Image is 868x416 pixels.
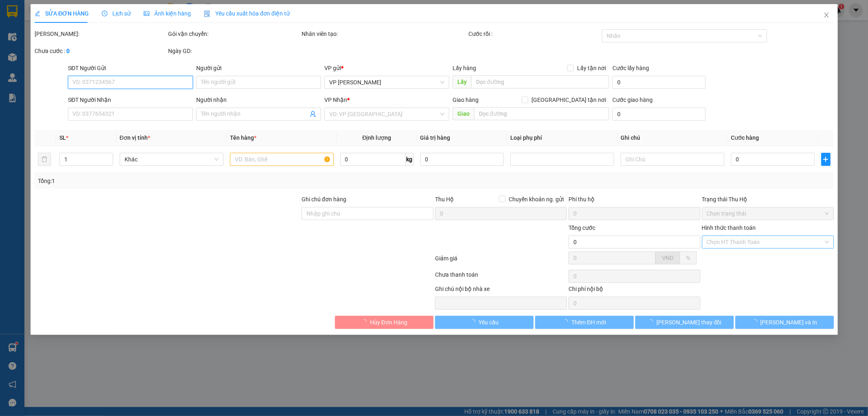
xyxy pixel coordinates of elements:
[571,318,606,327] span: Thêm ĐH mới
[617,130,728,146] th: Ghi chú
[656,318,722,327] span: [PERSON_NAME] thay đổi
[821,156,830,163] span: plus
[196,64,321,73] div: Người gửi
[66,48,70,54] b: 0
[452,97,478,103] span: Giao hàng
[507,130,617,146] th: Loại phụ phí
[144,11,149,16] span: picture
[302,207,433,220] input: Ghi chú đơn hàng
[35,11,40,16] span: edit
[735,316,833,329] button: [PERSON_NAME] và In
[435,284,566,297] div: Ghi chú nội bộ nhà xe
[751,319,760,325] span: loading
[815,4,837,27] button: Close
[612,97,653,103] label: Cước giao hàng
[568,284,700,297] div: Chi phí nội bộ
[471,75,609,88] input: Dọc đường
[329,76,444,88] span: VP Nguyễn Xiển
[621,153,724,166] input: Ghi Chú
[702,195,833,204] div: Trạng thái Thu Hộ
[568,195,700,207] div: Phí thu hộ
[568,225,595,231] span: Tổng cước
[196,95,321,104] div: Người nhận
[647,319,656,325] span: loading
[35,10,89,17] span: SỬA ĐƠN HÀNG
[435,316,533,329] button: Yêu cầu
[302,29,467,38] div: Nhân viên tạo:
[760,318,817,327] span: [PERSON_NAME] và In
[420,134,450,141] span: Giá trị hàng
[662,255,673,261] span: VND
[562,319,571,325] span: loading
[370,318,407,327] span: Hủy Đơn Hàng
[612,76,705,89] input: Cước lấy hàng
[230,153,333,166] input: VD: Bàn, Ghế
[535,316,633,329] button: Thêm ĐH mới
[528,95,609,104] span: [GEOGRAPHIC_DATA] tận nơi
[324,97,347,103] span: VP Nhận
[362,134,391,141] span: Định lượng
[574,64,609,73] span: Lấy tận nơi
[821,153,830,166] button: plus
[452,75,471,88] span: Lấy
[479,318,498,327] span: Yêu cầu
[635,316,733,329] button: [PERSON_NAME] thay đổi
[702,225,756,231] label: Hình thức thanh toán
[102,10,131,17] span: Lịch sử
[452,107,474,120] span: Giao
[38,153,51,166] button: delete
[35,46,166,55] div: Chưa cước :
[361,319,370,325] span: loading
[470,319,479,325] span: loading
[310,111,316,117] span: user-add
[435,196,453,202] span: Thu Hộ
[68,95,193,104] div: SĐT Người Nhận
[612,108,705,121] input: Cước giao hàng
[686,255,690,261] span: %
[706,207,829,220] span: Chọn trạng thái
[59,134,66,141] span: SL
[505,195,566,204] span: Chuyển khoản ng. gửi
[823,12,829,18] span: close
[168,46,300,55] div: Ngày GD:
[168,29,300,38] div: Gói vận chuyển:
[76,20,340,30] li: 237 [PERSON_NAME] , [GEOGRAPHIC_DATA]
[10,59,142,73] b: GỬI : VP [PERSON_NAME]
[230,134,256,141] span: Tên hàng
[119,134,150,141] span: Đơn vị tính
[68,64,193,73] div: SĐT Người Gửi
[204,11,210,17] img: icon
[612,65,649,71] label: Cước lấy hàng
[405,153,413,166] span: kg
[76,30,340,40] li: Hotline: 1900 3383, ĐT/Zalo : 0862837383
[335,316,433,329] button: Hủy Đơn Hàng
[124,153,218,165] span: Khác
[35,29,166,38] div: [PERSON_NAME]:
[324,64,449,73] div: VP gửi
[204,10,290,17] span: Yêu cầu xuất hóa đơn điện tử
[731,134,759,141] span: Cước hàng
[102,11,107,16] span: clock-circle
[452,65,476,71] span: Lấy hàng
[302,196,346,202] label: Ghi chú đơn hàng
[434,270,568,284] div: Chưa thanh toán
[144,10,191,17] span: Ảnh kiện hàng
[38,176,335,185] div: Tổng: 1
[434,254,568,268] div: Giảm giá
[468,29,600,38] div: Cước rồi :
[10,10,51,51] img: logo.jpg
[474,107,609,120] input: Dọc đường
